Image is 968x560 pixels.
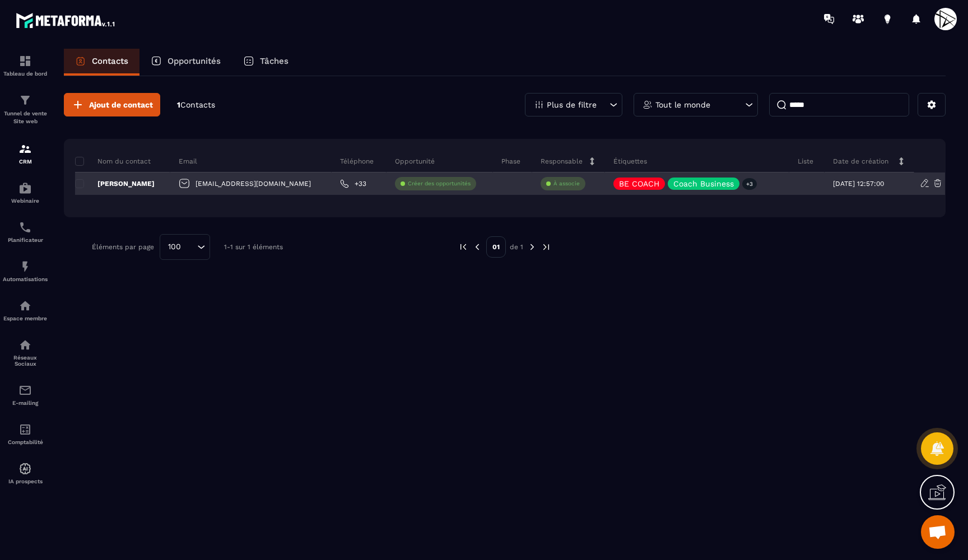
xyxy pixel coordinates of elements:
[3,71,48,77] p: Tableau de bord
[179,157,197,166] p: Email
[3,198,48,204] p: Webinaire
[486,236,506,258] p: 01
[3,173,48,212] a: automationsautomationsWebinaire
[742,178,757,190] p: +3
[18,54,32,68] img: formation
[3,315,48,321] p: Espace membre
[541,157,583,166] p: Responsable
[75,179,155,188] p: [PERSON_NAME]
[3,414,48,454] a: accountantaccountantComptabilité
[3,291,48,330] a: automationsautomationsEspace membre
[613,157,647,166] p: Étiquettes
[75,157,151,166] p: Nom du contact
[510,242,523,251] p: de 1
[18,260,32,273] img: automations
[798,157,813,166] p: Liste
[472,242,482,252] img: prev
[164,241,185,253] span: 100
[458,242,468,252] img: prev
[89,99,153,110] span: Ajout de contact
[527,242,537,252] img: next
[18,462,32,475] img: automations
[553,180,580,188] p: À associe
[18,423,32,436] img: accountant
[619,180,659,188] p: BE COACH
[501,157,520,166] p: Phase
[921,515,955,549] div: Ouvrir le chat
[3,375,48,414] a: emailemailE-mailing
[18,384,32,397] img: email
[833,180,884,188] p: [DATE] 12:57:00
[18,299,32,312] img: automations
[3,110,48,125] p: Tunnel de vente Site web
[3,134,48,173] a: formationformationCRM
[3,212,48,251] a: schedulerschedulerPlanificateur
[18,142,32,156] img: formation
[260,56,288,66] p: Tâches
[18,221,32,234] img: scheduler
[3,46,48,85] a: formationformationTableau de bord
[232,49,300,76] a: Tâches
[3,439,48,445] p: Comptabilité
[395,157,435,166] p: Opportunité
[180,100,215,109] span: Contacts
[64,93,160,116] button: Ajout de contact
[3,354,48,367] p: Réseaux Sociaux
[541,242,551,252] img: next
[18,94,32,107] img: formation
[185,241,194,253] input: Search for option
[64,49,139,76] a: Contacts
[3,251,48,291] a: automationsautomationsAutomatisations
[224,243,283,251] p: 1-1 sur 1 éléments
[16,10,117,30] img: logo
[167,56,221,66] p: Opportunités
[3,276,48,282] p: Automatisations
[160,234,210,260] div: Search for option
[673,180,734,188] p: Coach Business
[92,56,128,66] p: Contacts
[547,101,597,109] p: Plus de filtre
[3,237,48,243] p: Planificateur
[18,181,32,195] img: automations
[3,158,48,165] p: CRM
[139,49,232,76] a: Opportunités
[3,85,48,134] a: formationformationTunnel de vente Site web
[18,338,32,352] img: social-network
[655,101,710,109] p: Tout le monde
[340,157,374,166] p: Téléphone
[833,157,888,166] p: Date de création
[340,179,366,188] a: +33
[408,180,471,188] p: Créer des opportunités
[3,478,48,484] p: IA prospects
[3,400,48,406] p: E-mailing
[92,243,154,251] p: Éléments par page
[177,100,215,110] p: 1
[3,330,48,375] a: social-networksocial-networkRéseaux Sociaux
